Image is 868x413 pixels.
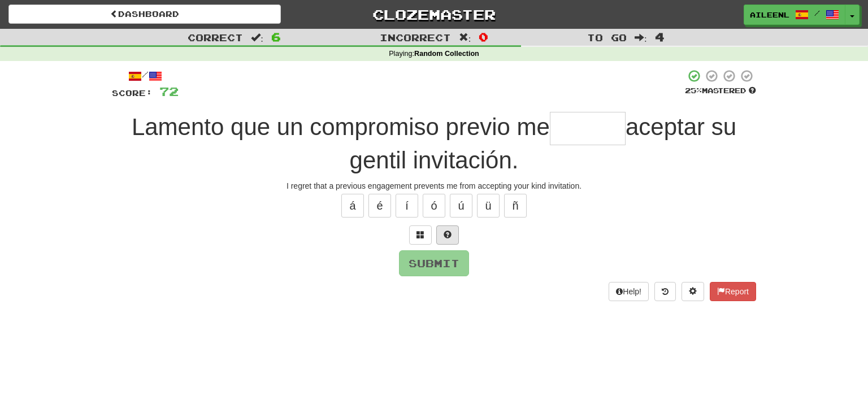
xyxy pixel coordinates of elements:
[399,250,469,276] button: Submit
[655,30,665,44] span: 4
[423,194,445,218] button: ó
[380,32,451,43] span: Incorrect
[587,32,627,43] span: To go
[112,69,179,83] div: /
[396,194,418,218] button: í
[188,32,243,43] span: Correct
[459,33,471,42] span: :
[750,10,789,20] span: Aileenl
[685,86,702,95] span: 25 %
[414,50,479,58] strong: Random Collection
[477,194,500,218] button: ü
[814,9,820,17] span: /
[298,5,570,24] a: Clozemaster
[112,88,153,98] span: Score:
[744,5,845,25] a: Aileenl /
[635,33,647,42] span: :
[685,86,756,96] div: Mastered
[112,180,756,192] div: I regret that a previous engagement prevents me from accepting your kind invitation.
[350,114,737,173] span: aceptar su gentil invitación.
[654,282,676,301] button: Round history (alt+y)
[450,194,472,218] button: ú
[710,282,756,301] button: Report
[159,84,179,98] span: 72
[271,30,281,44] span: 6
[368,194,391,218] button: é
[504,194,527,218] button: ñ
[409,225,432,245] button: Switch sentence to multiple choice alt+p
[8,5,281,24] a: Dashboard
[132,114,550,140] span: Lamento que un compromiso previo me
[251,33,263,42] span: :
[479,30,488,44] span: 0
[436,225,459,245] button: Single letter hint - you only get 1 per sentence and score half the points! alt+h
[609,282,649,301] button: Help!
[341,194,364,218] button: á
